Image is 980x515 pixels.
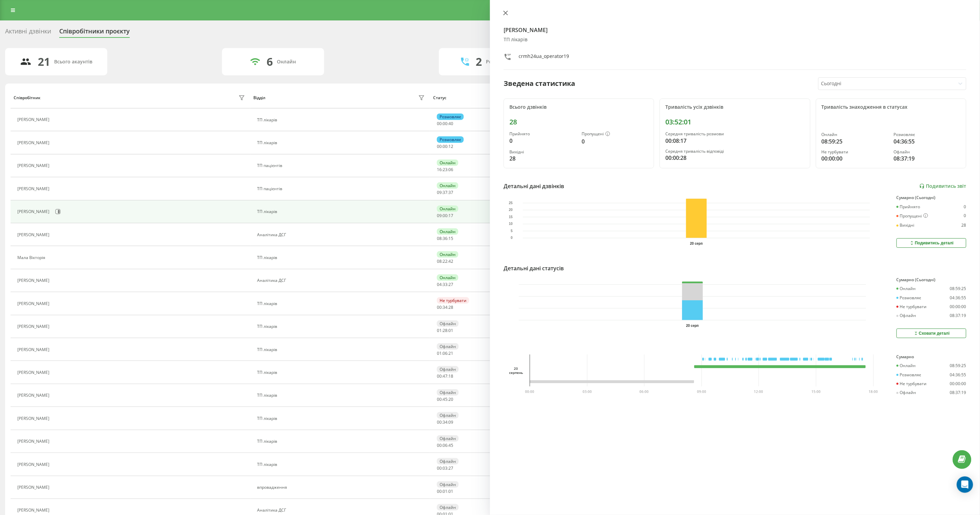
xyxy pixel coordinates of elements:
[894,132,961,137] div: Розмовляє
[509,370,523,375] div: серпень
[957,476,973,493] div: Open Intercom Messenger
[509,154,576,163] div: 28
[257,209,426,214] div: ТП лікарів
[17,278,51,283] div: [PERSON_NAME]
[448,396,453,402] span: 20
[17,370,51,375] div: [PERSON_NAME]
[443,258,447,264] span: 22
[437,236,453,241] div: : :
[437,282,453,287] div: : :
[14,95,41,100] div: Співробітник
[443,373,447,379] span: 47
[437,320,459,327] div: Офлайн
[443,419,447,425] span: 34
[582,132,648,137] div: Пропущені
[476,55,482,68] div: 2
[17,416,51,421] div: [PERSON_NAME]
[437,466,453,471] div: : :
[437,481,459,488] div: Офлайн
[257,301,426,306] div: ТП лікарів
[448,258,453,264] span: 42
[448,167,453,172] span: 06
[437,412,459,419] div: Офлайн
[698,390,708,394] text: 09:00
[437,420,453,425] div: : :
[509,150,576,154] div: Вихідні
[509,104,648,110] div: Всього дзвінків
[950,296,966,300] div: 04:36:55
[17,347,51,352] div: [PERSON_NAME]
[897,195,966,200] div: Сумарно (Сьогодні)
[519,53,569,63] div: crmh24ua_operator19
[504,26,966,34] h4: [PERSON_NAME]
[504,78,575,89] div: Зведена статистика
[950,363,966,368] div: 08:59:25
[257,393,426,398] div: ТП лікарів
[433,95,446,100] div: Статус
[17,232,51,237] div: [PERSON_NAME]
[583,390,592,394] text: 03:00
[437,351,453,356] div: : :
[17,324,51,329] div: [PERSON_NAME]
[267,55,273,68] div: 6
[437,488,442,494] span: 00
[257,347,426,352] div: ТП лікарів
[665,154,804,162] div: 00:00:28
[504,37,966,43] div: ТП лікарів
[437,389,459,396] div: Офлайн
[509,215,513,219] text: 15
[509,201,513,205] text: 25
[437,305,453,310] div: : :
[813,390,823,394] text: 15:00
[443,236,447,241] span: 36
[437,190,442,195] span: 09
[909,240,954,246] div: Подивитись деталі
[897,354,966,359] div: Сумарно
[448,488,453,494] span: 01
[686,324,699,328] text: 20 серп
[437,228,458,235] div: Онлайн
[437,373,442,379] span: 00
[437,258,442,264] span: 08
[17,117,51,122] div: [PERSON_NAME]
[443,282,447,287] span: 33
[525,390,535,394] text: 00:00
[38,55,50,68] div: 21
[509,208,513,212] text: 20
[253,95,265,100] div: Відділ
[894,154,961,163] div: 08:37:19
[897,373,921,377] div: Розмовляє
[448,442,453,448] span: 45
[437,504,459,511] div: Офлайн
[511,229,513,233] text: 5
[511,236,513,240] text: 0
[448,350,453,356] span: 21
[257,416,426,421] div: ТП лікарів
[756,390,765,394] text: 12:00
[257,163,426,168] div: ТП пацієнтів
[690,242,703,245] text: 20 серп
[257,232,426,237] div: Аналітика ДСГ
[897,390,916,395] div: Офлайн
[257,118,426,122] div: ТП лікарів
[443,328,447,333] span: 28
[443,121,447,126] span: 00
[17,508,51,513] div: [PERSON_NAME]
[443,465,447,471] span: 03
[950,390,966,395] div: 08:37:19
[443,213,447,218] span: 00
[871,390,881,394] text: 18:00
[443,350,447,356] span: 06
[894,137,961,146] div: 04:36:55
[897,329,966,338] button: Сховати деталі
[257,370,426,375] div: ТП лікарів
[437,489,453,494] div: : :
[437,190,453,195] div: : :
[437,113,464,120] div: Розмовляє
[437,343,459,350] div: Офлайн
[897,205,920,209] div: Прийнято
[919,183,966,189] a: Подивитись звіт
[897,381,927,386] div: Не турбувати
[17,393,51,398] div: [PERSON_NAME]
[257,278,426,283] div: Аналітика ДСГ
